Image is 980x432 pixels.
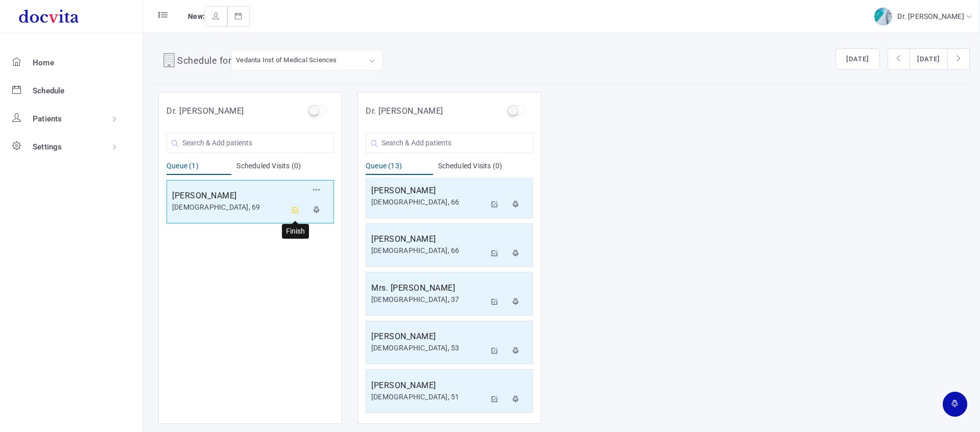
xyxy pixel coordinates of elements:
[371,294,486,305] div: [DEMOGRAPHIC_DATA], 37
[33,142,62,151] span: Settings
[282,224,309,239] div: Finish
[371,282,486,294] h5: Mrs. [PERSON_NAME]
[166,161,231,175] div: Queue (1)
[371,197,486,208] div: [DEMOGRAPHIC_DATA], 66
[177,54,231,70] h4: Schedule for
[166,133,334,153] input: Search & Add patients
[371,331,486,343] h5: [PERSON_NAME]
[33,58,54,67] span: Home
[188,12,205,20] span: New:
[166,105,244,117] h5: Dr. [PERSON_NAME]
[366,161,433,175] div: Queue (13)
[874,8,892,26] img: img-2.jpg
[236,161,334,175] div: Scheduled Visits (0)
[371,245,486,256] div: [DEMOGRAPHIC_DATA], 66
[236,54,337,66] div: Vedanta Inst of Medical Sciences
[366,105,443,117] h5: Dr. [PERSON_NAME]
[835,48,880,70] button: [DATE]
[897,12,966,20] span: Dr. [PERSON_NAME]
[371,392,486,402] div: [DEMOGRAPHIC_DATA], 51
[438,161,534,175] div: Scheduled Visits (0)
[33,86,65,95] span: Schedule
[371,379,486,392] h5: [PERSON_NAME]
[371,185,486,197] h5: [PERSON_NAME]
[910,48,948,70] button: [DATE]
[371,233,486,245] h5: [PERSON_NAME]
[366,133,533,153] input: Search & Add patients
[172,190,286,202] h5: [PERSON_NAME]
[33,114,62,123] span: Patients
[172,202,286,213] div: [DEMOGRAPHIC_DATA], 69
[371,343,486,353] div: [DEMOGRAPHIC_DATA], 53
